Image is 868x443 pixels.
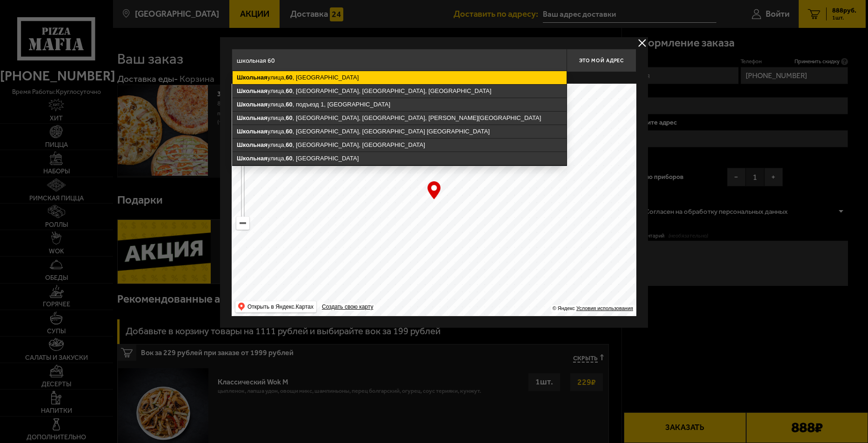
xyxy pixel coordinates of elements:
[579,58,624,64] span: Это мой адрес
[233,152,567,165] ymaps: улица, , [GEOGRAPHIC_DATA]
[237,87,267,94] ymaps: Школьная
[286,155,292,162] ymaps: 60
[237,155,267,162] ymaps: Школьная
[232,74,363,82] p: Укажите дом на карте или в поле ввода
[320,304,375,311] a: Создать свою карту
[233,85,567,98] ymaps: улица, , [GEOGRAPHIC_DATA], [GEOGRAPHIC_DATA], [GEOGRAPHIC_DATA]
[286,74,292,81] ymaps: 60
[233,112,567,125] ymaps: улица, , [GEOGRAPHIC_DATA], [GEOGRAPHIC_DATA], [PERSON_NAME][GEOGRAPHIC_DATA]
[237,101,267,108] ymaps: Школьная
[233,71,567,84] ymaps: улица, , [GEOGRAPHIC_DATA]
[235,301,316,312] ymaps: Открыть в Яндекс.Картах
[286,101,292,108] ymaps: 60
[286,114,292,121] ymaps: 60
[247,301,314,312] ymaps: Открыть в Яндекс.Картах
[286,128,292,135] ymaps: 60
[233,125,567,138] ymaps: улица, , [GEOGRAPHIC_DATA], [GEOGRAPHIC_DATA] [GEOGRAPHIC_DATA]
[237,74,267,81] ymaps: Школьная
[286,141,292,148] ymaps: 60
[237,114,267,121] ymaps: Школьная
[286,87,292,94] ymaps: 60
[567,49,636,72] button: Это мой адрес
[553,305,575,311] ymaps: © Яндекс
[237,128,267,135] ymaps: Школьная
[237,141,267,148] ymaps: Школьная
[233,139,567,152] ymaps: улица, , [GEOGRAPHIC_DATA], [GEOGRAPHIC_DATA]
[576,305,633,311] a: Условия использования
[233,98,567,111] ymaps: улица, , подъезд 1, [GEOGRAPHIC_DATA]
[232,49,567,72] input: Введите адрес доставки
[636,37,648,49] button: delivery type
